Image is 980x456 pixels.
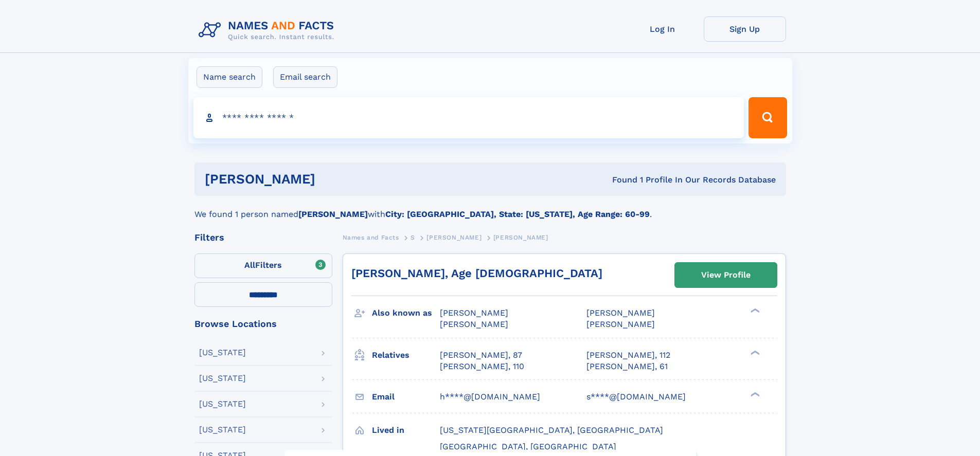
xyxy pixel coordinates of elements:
[197,66,262,88] label: Name search
[199,400,246,408] div: [US_STATE]
[193,97,744,138] input: search input
[440,361,524,372] a: [PERSON_NAME], 110
[586,350,670,361] a: [PERSON_NAME], 112
[205,173,464,186] h1: [PERSON_NAME]
[194,233,332,242] div: Filters
[372,346,440,364] h3: Relatives
[298,209,368,219] b: [PERSON_NAME]
[385,209,650,219] b: City: [GEOGRAPHIC_DATA], State: [US_STATE], Age Range: 60-99
[621,16,704,42] a: Log In
[440,350,522,361] a: [PERSON_NAME], 87
[440,308,508,318] span: [PERSON_NAME]
[748,307,760,314] div: ❯
[464,174,776,186] div: Found 1 Profile In Our Records Database
[675,263,777,287] a: View Profile
[199,349,246,357] div: [US_STATE]
[343,231,399,244] a: Names and Facts
[701,263,751,287] div: View Profile
[372,304,440,322] h3: Also known as
[748,349,760,356] div: ❯
[351,267,602,280] a: [PERSON_NAME], Age [DEMOGRAPHIC_DATA]
[411,231,415,244] a: S
[440,319,508,329] span: [PERSON_NAME]
[194,196,786,221] div: We found 1 person named with .
[749,97,787,138] button: Search Button
[748,391,760,397] div: ❯
[199,374,246,382] div: [US_STATE]
[440,442,616,451] span: [GEOGRAPHIC_DATA], [GEOGRAPHIC_DATA]
[372,422,440,439] h3: Lived in
[194,253,332,278] label: Filters
[273,66,337,88] label: Email search
[244,260,255,270] span: All
[586,319,655,329] span: [PERSON_NAME]
[493,234,548,241] span: [PERSON_NAME]
[199,426,246,434] div: [US_STATE]
[586,308,655,318] span: [PERSON_NAME]
[440,425,663,435] span: [US_STATE][GEOGRAPHIC_DATA], [GEOGRAPHIC_DATA]
[194,319,332,329] div: Browse Locations
[704,16,786,42] a: Sign Up
[426,234,482,241] span: [PERSON_NAME]
[372,388,440,406] h3: Email
[194,16,343,44] img: Logo Names and Facts
[411,234,415,241] span: S
[426,231,482,244] a: [PERSON_NAME]
[586,361,668,372] a: [PERSON_NAME], 61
